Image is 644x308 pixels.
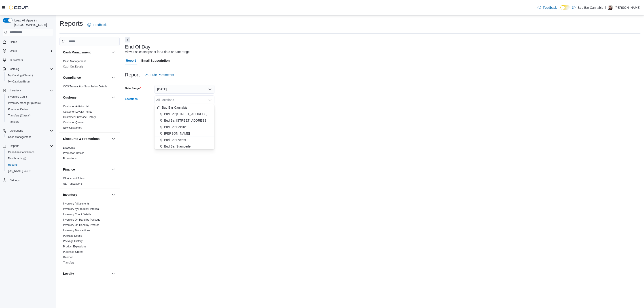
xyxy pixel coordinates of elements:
[208,98,212,102] button: Close list of options
[63,256,73,259] a: Reorder
[608,5,613,10] div: Ashley M
[6,100,53,106] span: Inventory Manager (Classic)
[164,118,207,123] span: Bud Bar [STREET_ADDRESS]
[8,120,19,124] span: Transfers
[6,119,53,124] span: Transfers
[125,86,141,90] label: Date Range
[1,66,55,72] button: Catalog
[63,121,83,124] span: Customer Queue
[8,177,53,183] span: Settings
[6,94,29,99] a: Inventory Count
[10,129,23,133] span: Operations
[63,223,99,227] span: Inventory On Hand by Product
[8,128,53,133] span: Operations
[63,224,99,227] a: Inventory On Hand by Product
[605,5,606,10] p: |
[63,85,107,88] span: OCS Transaction Submission Details
[4,119,55,125] button: Transfers
[155,130,214,137] button: [PERSON_NAME]
[63,213,91,216] span: Inventory Count Details
[155,104,214,150] div: Choose from the following options
[8,48,19,54] button: Users
[6,79,32,84] a: My Catalog (Beta)
[6,134,32,140] a: Cash Management
[111,192,116,197] button: Inventory
[63,245,86,248] span: Product Expirations
[63,207,100,211] a: Inventory by Product Historical
[4,100,55,106] button: Inventory Manager (Classic)
[63,157,77,160] span: Promotions
[8,74,33,77] span: My Catalog (Classic)
[63,115,96,119] span: Customer Purchase History
[10,179,19,182] span: Settings
[6,168,33,174] a: [US_STATE] CCRS
[111,136,116,141] button: Discounts & Promotions
[10,58,23,62] span: Customers
[164,131,190,136] span: [PERSON_NAME]
[126,56,136,65] span: Report
[150,73,174,77] span: Hide Parameters
[63,271,110,276] button: Loyalty
[63,182,83,185] a: GL Transactions
[63,110,92,113] a: Customer Loyalty Points
[63,65,83,68] a: Cash Out Details
[1,177,55,183] button: Settings
[63,167,75,172] h3: Finance
[63,60,86,63] a: Cash Management
[1,48,55,54] button: Users
[63,245,86,248] a: Product Expirations
[6,150,53,155] span: Canadian Compliance
[63,182,83,186] span: GL Transactions
[63,218,100,222] span: Inventory On Hand by Package
[1,143,55,149] button: Reports
[59,145,120,163] div: Discounts & Promotions
[63,192,77,197] h3: Inventory
[164,112,207,116] span: Bud Bar [STREET_ADDRESS]
[155,143,214,150] button: Bud Bar Stampede
[6,100,43,106] a: Inventory Manager (Classic)
[8,95,27,99] span: Inventory Count
[4,155,55,162] a: Dashboards
[8,39,53,45] span: Home
[63,95,78,100] h3: Customer
[6,79,53,84] span: My Catalog (Beta)
[63,59,86,63] span: Cash Management
[6,107,30,112] a: Purchase Orders
[143,70,176,79] button: Hide Parameters
[63,192,110,197] button: Inventory
[615,5,640,10] p: [PERSON_NAME]
[8,169,31,173] span: [US_STATE] CCRS
[6,162,19,167] a: Reports
[63,218,100,221] a: Inventory On Hand by Package
[63,261,74,264] span: Transfers
[4,162,55,168] button: Reports
[63,177,85,180] span: GL Account Totals
[59,84,120,91] div: Compliance
[125,44,150,50] h3: End Of Day
[8,57,25,63] a: Customers
[63,229,90,232] span: Inventory Transactions
[6,73,53,78] span: My Catalog (Classic)
[8,128,25,133] button: Operations
[6,150,36,155] a: Canadian Compliance
[63,65,83,68] span: Cash Out Details
[8,57,53,63] span: Customers
[10,49,17,53] span: Users
[63,151,84,155] span: Promotion Details
[111,75,116,80] button: Compliance
[9,5,29,10] img: Cova
[59,19,83,28] h1: Reports
[111,167,116,172] button: Finance
[63,105,89,108] span: Customer Activity List
[164,144,191,149] span: Bud Bar Stampede
[63,234,83,237] a: Package Details
[536,3,558,12] a: Feedback
[63,116,96,119] a: Customer Purchase History
[8,66,53,72] span: Catalog
[63,167,110,172] button: Finance
[63,157,77,160] a: Promotions
[63,50,110,55] button: Cash Management
[6,156,28,161] a: Dashboards
[8,108,28,111] span: Purchase Orders
[578,5,603,10] p: Bud Bar Cannabis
